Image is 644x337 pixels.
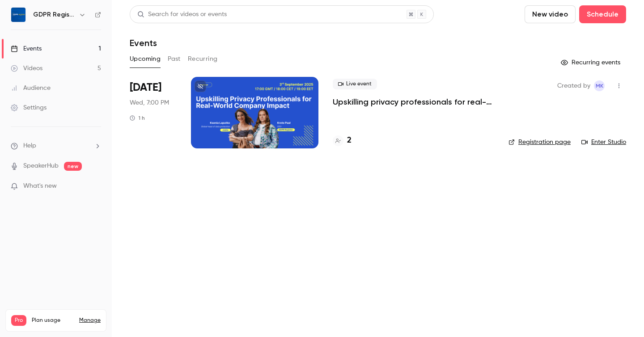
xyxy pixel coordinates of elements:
[333,79,377,89] span: Live event
[579,5,626,23] button: Schedule
[23,181,57,191] span: What's new
[188,52,218,66] button: Recurring
[557,55,626,70] button: Recurring events
[11,44,42,53] div: Events
[11,103,47,112] div: Settings
[130,77,177,148] div: Sep 3 Wed, 7:00 PM (Europe/Tallinn)
[11,315,26,326] span: Pro
[596,80,603,91] span: MK
[557,80,590,91] span: Created by
[137,10,227,19] div: Search for videos or events
[130,98,169,107] span: Wed, 7:00 PM
[347,135,352,147] h4: 2
[33,10,75,19] h6: GDPR Register
[11,84,51,93] div: Audience
[130,38,157,48] h1: Events
[333,97,494,107] a: Upskilling privacy professionals for real-world company impact
[23,161,59,171] a: SpeakerHub
[594,80,605,91] span: Marit Kesa
[11,141,101,151] li: help-dropdown-opener
[581,138,626,147] a: Enter Studio
[333,135,352,147] a: 2
[79,317,101,324] a: Manage
[11,8,25,22] img: GDPR Register
[64,162,82,171] span: new
[130,80,161,95] span: [DATE]
[168,52,181,66] button: Past
[508,138,571,147] a: Registration page
[11,64,42,73] div: Videos
[23,141,36,151] span: Help
[130,114,145,122] div: 1 h
[32,317,74,324] span: Plan usage
[525,5,576,23] button: New video
[130,52,161,66] button: Upcoming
